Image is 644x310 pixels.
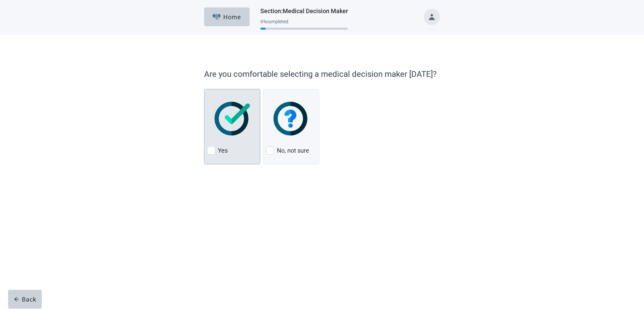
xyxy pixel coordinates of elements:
img: Elephant [213,14,221,20]
button: ElephantHome [204,7,250,26]
span: arrow-left [14,297,19,302]
label: Are you comfortable selecting a medical decision maker [DATE]? [204,68,437,80]
img: Yes [215,102,250,135]
div: 6 % completed [260,19,348,24]
button: Toggle account menu [424,9,440,25]
button: arrow-leftBack [8,290,42,309]
img: No, not sure [273,102,309,135]
label: No, not sure [277,147,309,155]
label: Yes [218,147,228,155]
div: Back [14,296,36,303]
div: Home [213,13,241,20]
h1: Section : Medical Decision Maker [260,6,348,16]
